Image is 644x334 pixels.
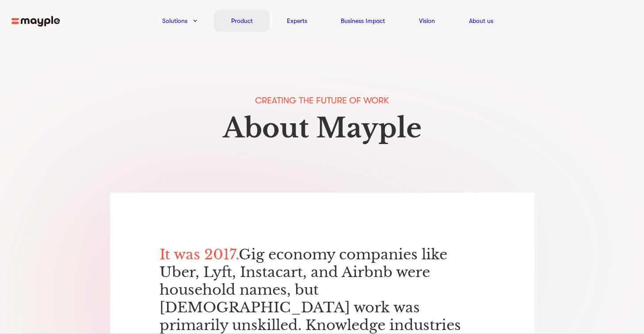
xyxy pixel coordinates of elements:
[469,15,493,26] a: About us
[193,19,197,22] img: arrow-down
[287,15,307,26] a: Experts
[231,15,253,26] a: Product
[419,15,435,26] a: Vision
[162,15,187,26] a: Solutions
[341,15,385,26] a: Business Impact
[160,246,239,263] span: It was 2017.
[11,16,60,27] img: mayple-logo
